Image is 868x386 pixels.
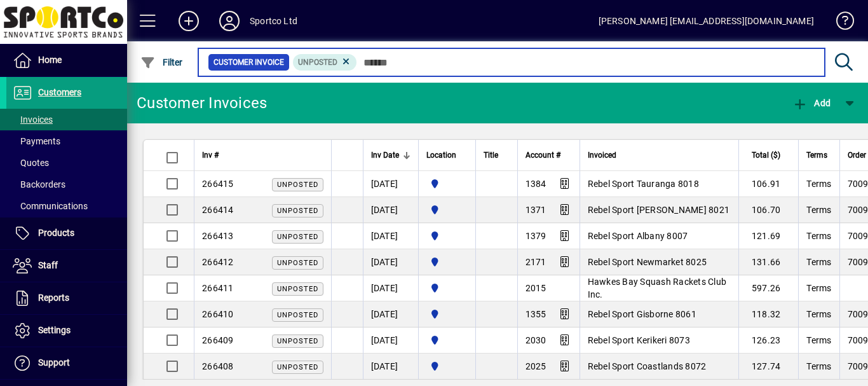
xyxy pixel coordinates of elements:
span: 1384 [526,179,546,189]
span: Reports [38,293,69,303]
span: Home [38,55,62,65]
span: Rebel Sport [PERSON_NAME] 8021 [588,205,730,215]
button: Filter [137,51,186,74]
span: Unposted [277,233,318,241]
span: Terms [806,231,831,241]
td: 131.66 [738,249,799,275]
span: Sportco Ltd Warehouse [426,359,468,373]
span: Settings [38,325,71,335]
span: 266414 [202,205,234,215]
a: Communications [6,195,127,217]
span: 1371 [526,205,546,215]
span: 2015 [526,283,546,293]
a: Payments [6,130,127,152]
span: Rebel Sport Gisborne 8061 [588,309,696,319]
span: 266411 [202,283,234,293]
span: Terms [806,257,831,267]
td: [DATE] [363,223,418,249]
span: Terms [806,335,831,345]
td: 106.91 [738,171,799,197]
a: Products [6,217,127,249]
div: Title [484,148,510,162]
span: Support [38,357,70,368]
span: Hawkes Bay Squash Rackets Club Inc. [588,277,727,300]
td: [DATE] [363,301,418,327]
span: Terms [806,179,831,189]
span: 266412 [202,257,234,267]
span: Unposted [298,58,337,67]
td: [DATE] [363,354,418,380]
span: Inv # [202,148,219,162]
span: Products [38,228,74,238]
span: 2025 [526,361,546,371]
mat-chip: Customer Invoice Status: Unposted [293,54,357,71]
span: Rebel Sport Kerikeri 8073 [588,335,690,345]
span: 1379 [526,231,546,241]
span: 266408 [202,361,234,371]
button: Add [789,92,834,114]
span: Payments [13,136,60,146]
div: Location [426,148,468,162]
div: Account # [526,148,572,162]
span: Unposted [277,285,318,293]
span: 2171 [526,257,546,267]
span: Unposted [277,259,318,267]
td: [DATE] [363,197,418,223]
span: Unposted [277,207,318,215]
span: Sportco Ltd Warehouse [426,177,468,191]
a: Home [6,45,127,76]
span: Terms [806,283,831,293]
span: 2030 [526,335,546,345]
a: Settings [6,315,127,347]
span: Title [484,148,498,162]
span: Unposted [277,181,318,189]
button: Profile [209,10,250,32]
td: 106.70 [738,197,799,223]
span: Customers [38,87,81,97]
div: Inv Date [371,148,410,162]
span: Terms [806,361,831,371]
a: Staff [6,250,127,282]
span: Terms [806,205,831,215]
span: Filter [140,57,183,67]
span: Sportco Ltd Warehouse [426,281,468,295]
div: Total ($) [747,148,792,162]
span: Staff [38,260,58,270]
a: Backorders [6,174,127,195]
td: [DATE] [363,327,418,354]
span: Total ($) [752,148,780,162]
td: [DATE] [363,249,418,275]
span: Rebel Sport Newmarket 8025 [588,257,707,267]
span: Sportco Ltd Warehouse [426,333,468,347]
div: Inv # [202,148,323,162]
span: Account # [526,148,560,162]
span: Sportco Ltd Warehouse [426,229,468,243]
span: Inv Date [371,148,399,162]
span: Backorders [13,179,65,190]
span: Sportco Ltd Warehouse [426,255,468,269]
button: Add [168,10,209,32]
span: 266413 [202,231,234,241]
span: Invoices [13,114,53,125]
span: Sportco Ltd Warehouse [426,203,468,217]
a: Invoices [6,109,127,130]
span: Rebel Sport Coastlands 8072 [588,361,707,371]
td: [DATE] [363,275,418,301]
td: [DATE] [363,171,418,197]
span: Rebel Sport Tauranga 8018 [588,179,699,189]
span: 266410 [202,309,234,319]
span: Location [426,148,456,162]
span: Customer Invoice [214,56,284,69]
a: Support [6,347,127,379]
span: Unposted [277,337,318,345]
td: 597.26 [738,275,799,301]
span: Quotes [13,158,49,168]
div: Invoiced [588,148,731,162]
span: Unposted [277,363,318,371]
span: Terms [806,148,827,162]
div: Sportco Ltd [250,11,297,31]
span: Sportco Ltd Warehouse [426,307,468,321]
span: 266415 [202,179,234,189]
span: Add [792,98,831,108]
a: Reports [6,282,127,314]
